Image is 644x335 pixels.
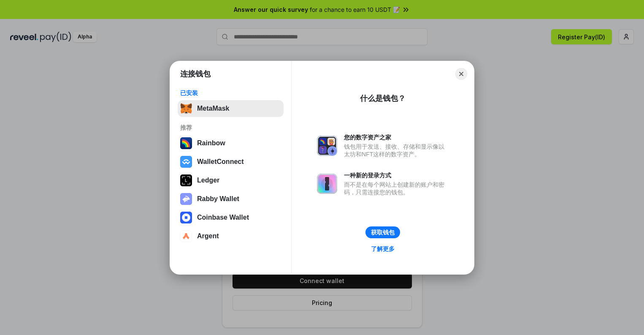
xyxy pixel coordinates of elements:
img: svg+xml,%3Csvg%20width%3D%2228%22%20height%3D%2228%22%20viewBox%3D%220%200%2028%2028%22%20fill%3D... [180,156,192,168]
img: svg+xml,%3Csvg%20width%3D%2228%22%20height%3D%2228%22%20viewBox%3D%220%200%2028%2028%22%20fill%3D... [180,230,192,242]
div: 而不是在每个网站上创建新的账户和密码，只需连接您的钱包。 [344,181,449,196]
button: Close [455,68,467,80]
div: 推荐 [180,124,281,131]
img: svg+xml,%3Csvg%20xmlns%3D%22http%3A%2F%2Fwww.w3.org%2F2000%2Fsvg%22%20fill%3D%22none%22%20viewBox... [180,193,192,205]
button: Rabby Wallet [178,191,284,207]
button: Ledger [178,172,284,189]
div: 您的数字资产之家 [344,133,449,141]
div: WalletConnect [197,158,244,166]
button: MetaMask [178,100,284,117]
h1: 连接钱包 [180,69,211,79]
div: 了解更多 [371,245,395,253]
div: Ledger [197,177,219,184]
img: svg+xml,%3Csvg%20xmlns%3D%22http%3A%2F%2Fwww.w3.org%2F2000%2Fsvg%22%20fill%3D%22none%22%20viewBox... [317,136,337,156]
button: Rainbow [178,135,284,152]
img: svg+xml,%3Csvg%20xmlns%3D%22http%3A%2F%2Fwww.w3.org%2F2000%2Fsvg%22%20width%3D%2228%22%20height%3... [180,174,192,186]
div: Coinbase Wallet [197,214,249,221]
div: 一种新的登录方式 [344,172,449,179]
div: Argent [197,232,219,240]
div: 已安装 [180,89,281,97]
img: svg+xml,%3Csvg%20fill%3D%22none%22%20height%3D%2233%22%20viewBox%3D%220%200%2035%2033%22%20width%... [180,103,192,114]
button: 获取钱包 [365,226,400,238]
button: WalletConnect [178,153,284,170]
button: Argent [178,228,284,245]
div: 什么是钱包？ [360,93,406,103]
a: 了解更多 [366,243,400,254]
img: svg+xml,%3Csvg%20width%3D%22120%22%20height%3D%22120%22%20viewBox%3D%220%200%20120%20120%22%20fil... [180,137,192,149]
div: MetaMask [197,105,229,112]
div: 获取钱包 [371,229,395,236]
div: 钱包用于发送、接收、存储和显示像以太坊和NFT这样的数字资产。 [344,143,449,158]
img: svg+xml,%3Csvg%20xmlns%3D%22http%3A%2F%2Fwww.w3.org%2F2000%2Fsvg%22%20fill%3D%22none%22%20viewBox... [317,174,337,194]
div: Rabby Wallet [197,195,239,203]
img: svg+xml,%3Csvg%20width%3D%2228%22%20height%3D%2228%22%20viewBox%3D%220%200%2028%2028%22%20fill%3D... [180,212,192,223]
div: Rainbow [197,139,225,147]
button: Coinbase Wallet [178,209,284,226]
